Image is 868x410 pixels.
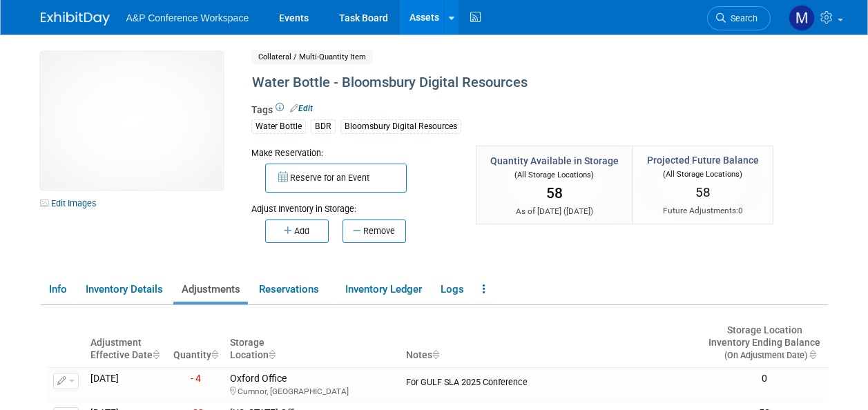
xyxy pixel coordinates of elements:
[230,373,395,398] div: Oxford Office
[702,319,827,367] th: Storage LocationInventory Ending Balance (On Adjustment Date) : activate to sort column ascending
[85,319,167,367] th: Adjustment Effective Date : activate to sort column ascending
[224,319,401,367] th: Storage Location : activate to sort column ascending
[406,373,696,388] div: For GULF SLA 2025 Conference
[432,277,472,302] a: Logs
[546,185,563,202] span: 58
[401,319,702,367] th: Notes : activate to sort column ascending
[566,206,590,216] span: [DATE]
[251,103,769,143] div: Tags
[647,153,759,167] div: Projected Future Balance
[41,277,75,302] a: Info
[311,119,336,134] div: BDR
[41,52,223,190] img: View Images
[707,6,771,30] a: Search
[247,70,769,95] div: Water Bottle - Bloomsbury Digital Resources
[85,367,167,402] td: [DATE]
[340,119,461,134] div: Bloomsbury Digital Resources
[41,195,102,212] a: Edit Images
[647,167,759,180] div: (All Storage Locations)
[126,12,249,23] span: A&P Conference Workspace
[490,206,619,217] div: As of [DATE] ( )
[251,277,334,302] a: Reservations
[290,104,313,113] a: Edit
[789,5,815,31] img: Matt Hambridge
[167,319,224,367] th: Quantity : activate to sort column ascending
[647,205,759,217] div: Future Adjustments:
[77,277,171,302] a: Inventory Details
[726,13,758,23] span: Search
[230,384,395,397] div: Cumnor, [GEOGRAPHIC_DATA]
[490,154,619,168] div: Quantity Available in Storage
[251,146,455,159] div: Make Reservation:
[265,219,329,243] button: Add
[343,219,406,243] button: Remove
[490,168,619,181] div: (All Storage Locations)
[707,373,822,385] div: 0
[191,373,201,384] span: - 4
[251,50,373,64] span: Collateral / Multi-Quantity Item
[251,193,455,215] div: Adjust Inventory in Storage:
[265,164,407,193] button: Reserve for an Event
[713,350,807,360] span: (On Adjustment Date)
[173,277,248,302] a: Adjustments
[738,206,743,215] span: 0
[337,277,430,302] a: Inventory Ledger
[695,184,711,200] span: 58
[41,12,110,26] img: ExhibitDay
[251,119,306,134] div: Water Bottle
